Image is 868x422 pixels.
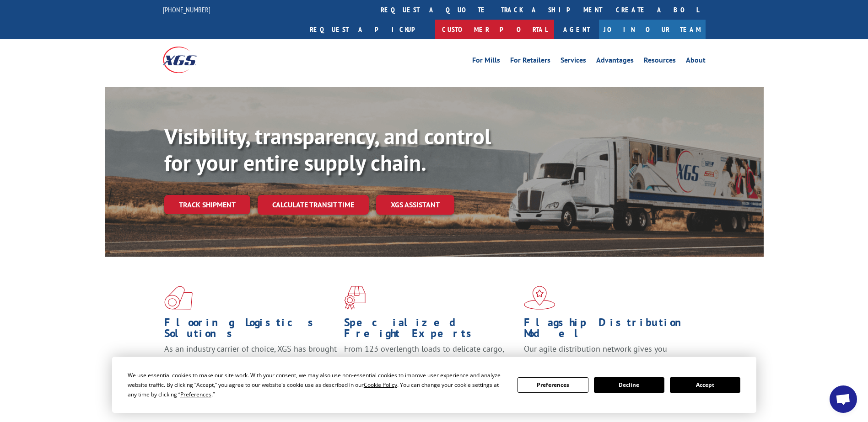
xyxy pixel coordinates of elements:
[561,57,586,67] a: Services
[524,286,555,310] img: xgs-icon-flagship-distribution-model-red
[524,317,697,343] h1: Flagship Distribution Model
[435,20,554,39] a: Customer Portal
[128,370,507,399] div: We use essential cookies to make our site work. With your consent, we may also use non-essential ...
[596,57,634,67] a: Advantages
[258,195,369,215] a: Calculate transit time
[344,317,517,343] h1: Specialized Freight Experts
[599,20,706,39] a: Join Our Team
[112,357,756,413] div: Cookie Consent Prompt
[180,390,211,398] span: Preferences
[510,57,550,67] a: For Retailers
[303,20,435,39] a: Request a pickup
[594,377,664,393] button: Decline
[830,385,857,413] div: Open chat
[164,317,337,343] h1: Flooring Logistics Solutions
[164,122,491,177] b: Visibility, transparency, and control for your entire supply chain.
[344,343,517,384] p: From 123 overlength loads to delicate cargo, our experienced staff knows the best way to move you...
[163,5,210,14] a: [PHONE_NUMBER]
[472,57,500,67] a: For Mills
[554,20,599,39] a: Agent
[164,343,337,376] span: As an industry carrier of choice, XGS has brought innovation and dedication to flooring logistics...
[164,195,250,214] a: Track shipment
[670,377,740,393] button: Accept
[344,286,366,310] img: xgs-icon-focused-on-flooring-red
[164,286,193,310] img: xgs-icon-total-supply-chain-intelligence-red
[364,381,397,389] span: Cookie Policy
[518,377,588,393] button: Preferences
[524,343,692,365] span: Our agile distribution network gives you nationwide inventory management on demand.
[644,57,676,67] a: Resources
[376,195,454,215] a: XGS ASSISTANT
[686,57,706,67] a: About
